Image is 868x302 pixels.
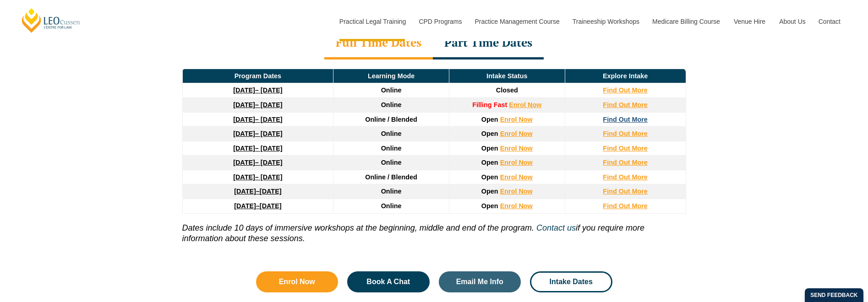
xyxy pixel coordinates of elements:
a: CPD Programs [412,2,468,41]
span: Online [381,145,402,152]
span: Intake Dates [550,278,593,286]
a: [DATE]– [DATE] [233,116,282,123]
strong: [DATE] [233,116,255,123]
span: [DATE] [260,202,282,210]
span: Closed [496,86,518,94]
strong: [DATE] [233,86,255,94]
td: Learning Mode [333,69,449,83]
a: Contact us [536,223,576,232]
a: [PERSON_NAME] Centre for Law [21,7,82,33]
span: Online / Blended [365,116,417,123]
span: Open [481,116,498,123]
a: Find Out More [603,202,648,210]
a: [DATE]– [DATE] [233,101,282,108]
a: Find Out More [603,159,648,166]
a: Enrol Now [500,159,533,166]
strong: [DATE] [233,159,255,166]
span: [DATE] [260,188,282,195]
span: Open [481,130,498,137]
i: Dates include 10 days of immersive workshops at the beginning, middle and end of the program. [182,223,534,232]
a: [DATE]–[DATE] [234,202,281,210]
td: Intake Status [449,69,565,83]
a: [DATE]– [DATE] [233,130,282,137]
a: About Us [772,2,812,41]
a: Enrol Now [500,130,533,137]
span: Open [481,159,498,166]
span: Online / Blended [365,173,417,181]
strong: [DATE] [233,145,255,152]
a: Practical Legal Training [333,2,412,41]
strong: [DATE] [233,130,255,137]
span: Online [381,188,402,195]
a: Practice Management Course [468,2,566,41]
a: [DATE]–[DATE] [234,188,281,195]
a: Enrol Now [500,145,533,152]
div: Part Time Dates [433,27,544,59]
span: Email Me Info [456,278,503,286]
p: if you require more information about these sessions. [182,214,686,244]
a: Find Out More [603,130,648,137]
span: Open [481,202,498,210]
strong: [DATE] [234,202,256,210]
a: Find Out More [603,188,648,195]
a: Find Out More [603,86,648,94]
strong: [DATE] [233,101,255,108]
td: Explore Intake [565,69,686,83]
a: Intake Dates [530,271,612,292]
a: Traineeship Workshops [566,2,645,41]
a: Enrol Now [500,116,533,123]
a: Find Out More [603,145,648,152]
div: Full Time Dates [324,27,433,59]
a: [DATE]– [DATE] [233,159,282,166]
a: Enrol Now [256,271,338,292]
strong: Filling Fast [472,101,507,108]
a: Book A Chat [347,271,430,292]
a: Enrol Now [509,101,541,108]
span: Book A Chat [366,278,410,286]
a: Contact [812,2,847,41]
span: Online [381,159,402,166]
strong: [DATE] [234,188,256,195]
span: Online [381,202,402,210]
a: Enrol Now [500,173,533,181]
span: Open [481,145,498,152]
a: Find Out More [603,101,648,108]
a: Enrol Now [500,202,533,210]
a: [DATE]– [DATE] [233,145,282,152]
span: Online [381,86,402,94]
span: Open [481,173,498,181]
a: Email Me Info [439,271,521,292]
a: Enrol Now [500,188,533,195]
a: [DATE]– [DATE] [233,86,282,94]
span: Online [381,101,402,108]
span: Open [481,188,498,195]
strong: [DATE] [233,173,255,181]
td: Program Dates [182,69,333,83]
a: Venue Hire [727,2,772,41]
a: Find Out More [603,116,648,123]
span: Enrol Now [279,278,315,286]
span: Online [381,130,402,137]
a: Find Out More [603,173,648,181]
a: Medicare Billing Course [645,2,727,41]
a: [DATE]– [DATE] [233,173,282,181]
